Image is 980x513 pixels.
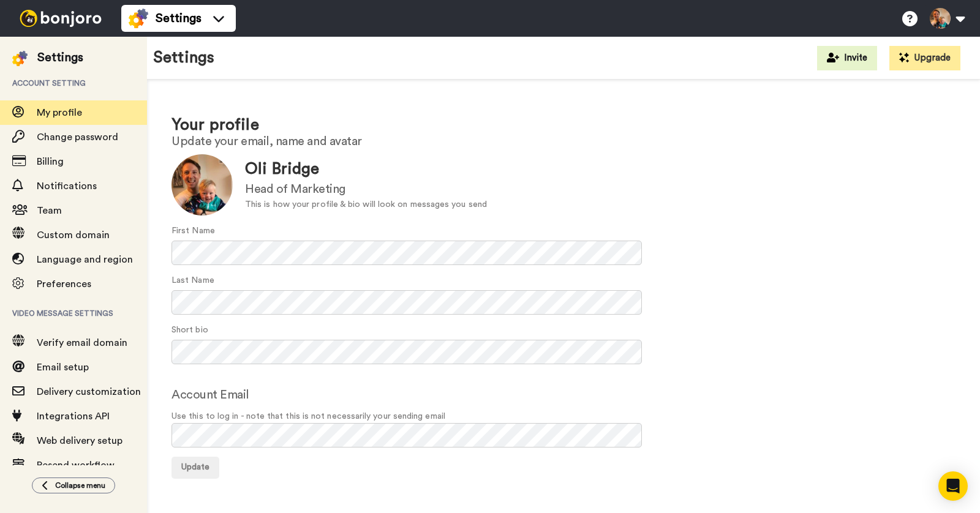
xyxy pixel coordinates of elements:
[171,324,208,337] label: Short bio
[15,10,107,27] img: bj-logo-header-white.svg
[181,463,209,471] span: Update
[889,46,960,70] button: Upgrade
[32,477,115,493] button: Collapse menu
[938,471,968,501] div: Open Intercom Messenger
[37,338,127,348] span: Verify email domain
[171,386,249,404] label: Account Email
[37,230,110,240] span: Custom domain
[245,158,487,181] div: Oli Bridge
[245,181,487,198] div: Head of Marketing
[37,132,118,142] span: Change password
[153,49,214,67] h1: Settings
[37,460,115,470] span: Resend workflow
[171,225,215,238] label: First Name
[171,116,956,134] h1: Your profile
[37,362,89,372] span: Email setup
[37,206,62,215] span: Team
[37,436,123,446] span: Web delivery setup
[37,387,141,397] span: Delivery customization
[37,279,91,289] span: Preferences
[55,481,105,490] span: Collapse menu
[37,411,110,421] span: Integrations API
[156,10,202,27] span: Settings
[37,157,64,167] span: Billing
[37,49,83,66] div: Settings
[37,255,133,264] span: Language and region
[37,108,82,118] span: My profile
[171,135,956,148] h2: Update your email, name and avatar
[171,457,219,479] button: Update
[817,46,877,70] button: Invite
[129,9,148,28] img: settings-colored.svg
[171,274,214,287] label: Last Name
[37,181,97,191] span: Notifications
[12,51,28,66] img: settings-colored.svg
[245,198,487,211] div: This is how your profile & bio will look on messages you send
[171,410,956,423] span: Use this to log in - note that this is not necessarily your sending email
